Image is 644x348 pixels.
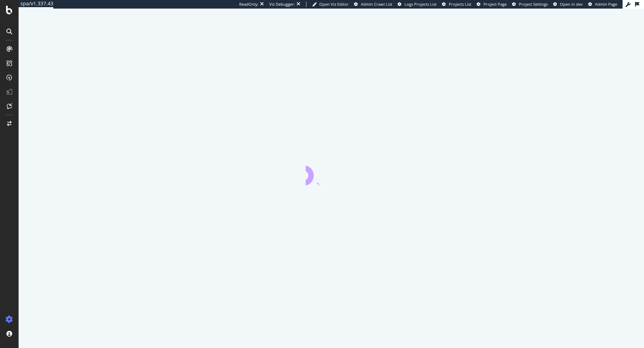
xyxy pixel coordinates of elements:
span: Admin Crawl List [361,1,392,7]
a: Admin Crawl List [354,1,392,7]
div: animation [306,160,357,185]
div: Viz Debugger: [269,1,295,7]
span: Open in dev [560,1,583,7]
a: Project Settings [512,1,548,7]
span: Projects List [449,1,471,7]
a: Project Page [477,1,507,7]
div: ReadOnly: [239,1,259,7]
a: Admin Page [588,1,617,7]
a: Projects List [442,1,471,7]
span: Logs Projects List [404,1,437,7]
a: Open Viz Editor [312,1,349,7]
span: Admin Page [595,1,617,7]
span: Project Settings [519,1,548,7]
a: Logs Projects List [398,1,437,7]
span: Open Viz Editor [319,1,349,7]
a: Open in dev [553,1,583,7]
span: Project Page [483,1,507,7]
